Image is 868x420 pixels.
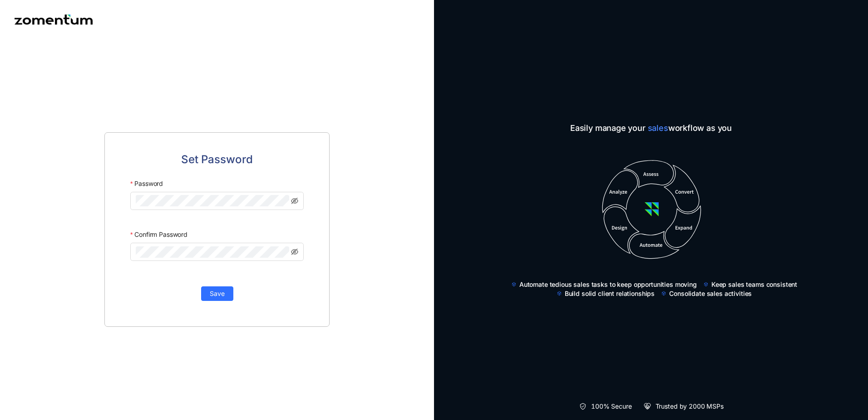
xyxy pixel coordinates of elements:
[565,289,655,298] span: Build solid client relationships
[648,123,668,133] span: sales
[210,289,225,299] span: Save
[591,402,631,411] span: 100% Secure
[504,122,798,135] span: Easily manage your workflow as you
[669,289,752,298] span: Consolidate sales activities
[519,280,697,289] span: Automate tedious sales tasks to keep opportunities moving
[136,195,289,206] input: Password
[130,175,163,192] label: Password
[711,280,797,289] span: Keep sales teams consistent
[291,248,298,255] span: eye-invisible
[181,151,253,168] span: Set Password
[656,402,724,411] span: Trusted by 2000 MSPs
[201,286,233,301] button: Save
[136,246,289,258] input: Confirm Password
[130,226,187,243] label: Confirm Password
[291,197,298,205] span: eye-invisible
[15,15,93,25] img: Zomentum logo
